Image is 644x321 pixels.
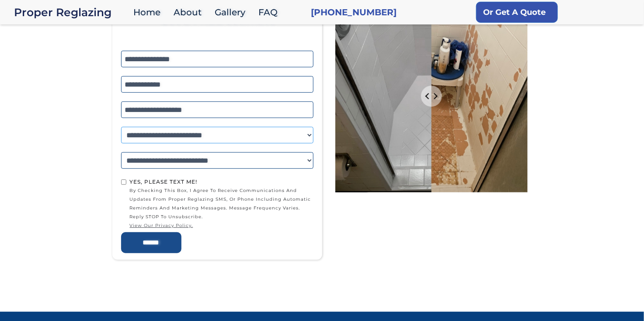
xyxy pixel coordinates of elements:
[14,6,129,18] div: Proper Reglazing
[14,6,129,18] a: home
[210,3,254,22] a: Gallery
[130,221,313,230] a: view our privacy policy.
[311,6,397,18] a: [PHONE_NUMBER]
[129,3,169,22] a: Home
[169,3,210,22] a: About
[130,186,313,230] span: by checking this box, I agree to receive communications and updates from Proper Reglazing SMS, or...
[121,14,313,51] div: Get a FREE estimate
[476,2,558,23] a: Or Get A Quote
[254,3,286,22] a: FAQ
[130,178,313,186] div: Yes, Please text me!
[121,179,127,185] input: Yes, Please text me!by checking this box, I agree to receive communications and updates from Prop...
[117,14,318,253] form: Home page form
